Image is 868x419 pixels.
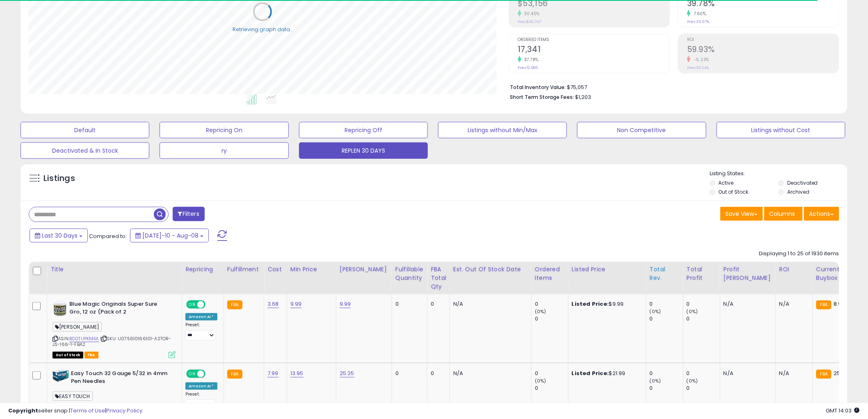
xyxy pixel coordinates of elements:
[535,370,568,377] div: 0
[535,315,568,323] div: 0
[650,265,680,282] div: Total Rev.
[227,370,242,379] small: FBA
[719,179,734,186] label: Active
[299,122,428,138] button: Repricing Off
[340,265,388,274] div: [PERSON_NAME]
[267,369,279,378] a: 7.99
[438,122,567,138] button: Listings without Min/Max
[160,142,288,159] button: ry
[687,300,720,308] div: 0
[185,392,217,410] div: Preset:
[299,142,428,159] button: REPLEN 30 DAYS
[572,369,609,377] b: Listed Price:
[575,93,591,101] span: $1,203
[834,369,848,377] span: 25.25
[720,207,763,221] button: Save View
[687,45,839,56] h2: 59.93%
[650,315,683,323] div: 0
[719,188,749,195] label: Out of Stock
[724,300,770,308] div: N/A
[89,232,127,240] span: Compared to:
[779,300,806,308] div: N/A
[160,122,288,138] button: Repricing On
[572,300,609,308] b: Listed Price:
[130,229,209,243] button: [DATE]-10 - Aug-08
[185,322,217,341] div: Preset:
[53,300,176,357] div: ASIN:
[204,301,217,308] span: OFF
[21,142,149,159] button: Deactivated & In Stock
[787,179,818,186] label: Deactivated
[42,231,78,240] span: Last 30 Days
[650,385,683,392] div: 0
[687,378,698,384] small: (0%)
[518,45,669,56] h2: 17,341
[687,265,717,282] div: Total Profit
[395,300,421,308] div: 0
[53,352,83,359] span: All listings that are currently out of stock and unavailable for purchase on Amazon
[816,300,831,309] small: FBA
[535,308,546,315] small: (0%)
[187,371,197,378] span: ON
[227,265,260,274] div: Fulfillment
[710,170,847,178] p: Listing States:
[518,38,669,42] span: Ordered Items
[290,369,304,378] a: 13.95
[173,207,205,221] button: Filters
[185,265,220,274] div: Repricing
[577,122,706,138] button: Non Competitive
[233,26,292,33] div: Retrieving graph data..
[142,231,199,240] span: [DATE]-10 - Aug-08
[204,371,217,378] span: OFF
[340,369,354,378] a: 25.25
[687,65,709,70] small: Prev: 63.24%
[572,265,643,274] div: Listed Price
[717,122,845,138] button: Listings without Cost
[267,300,279,308] a: 3.68
[106,407,142,414] a: Privacy Policy
[804,207,839,221] button: Actions
[826,407,860,414] span: 2025-09-8 14:03 GMT
[290,300,302,308] a: 9.99
[518,19,541,24] small: Prev: $40,747
[71,370,171,387] b: Easy Touch 32 Gauge 5/32 in 4mm Pen Needles
[510,82,833,92] li: $75,057
[70,407,105,414] a: Terms of Use
[724,265,772,282] div: Profit [PERSON_NAME]
[187,301,197,308] span: ON
[290,265,333,274] div: Min Price
[185,313,217,321] div: Amazon AI *
[53,335,171,348] span: | SKU: U075610166101-ASTOR-JS-166-1-FBA2
[687,38,839,42] span: ROI
[8,407,38,414] strong: Copyright
[691,11,706,17] small: 7.60%
[30,229,88,243] button: Last 30 Days
[21,122,149,138] button: Default
[395,370,421,377] div: 0
[816,370,831,379] small: FBA
[267,265,283,274] div: Cost
[759,250,839,258] div: Displaying 1 to 25 of 1930 items
[535,378,546,384] small: (0%)
[85,352,98,359] span: FBA
[43,173,75,184] h5: Listings
[650,308,661,315] small: (0%)
[535,385,568,392] div: 0
[8,407,142,415] div: seller snap | |
[650,300,683,308] div: 0
[53,300,67,317] img: 41oKucH56VL._SL40_.jpg
[340,300,351,308] a: 9.99
[687,19,709,24] small: Prev: 36.97%
[687,308,698,315] small: (0%)
[687,315,720,323] div: 0
[650,378,661,384] small: (0%)
[834,300,845,308] span: 8.99
[770,210,795,218] span: Columns
[691,57,709,63] small: -5.23%
[787,188,809,195] label: Archived
[535,265,565,282] div: Ordered Items
[650,370,683,377] div: 0
[53,322,102,332] span: [PERSON_NAME]
[69,335,99,342] a: B00TUPKM4A
[395,265,424,282] div: Fulfillable Quantity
